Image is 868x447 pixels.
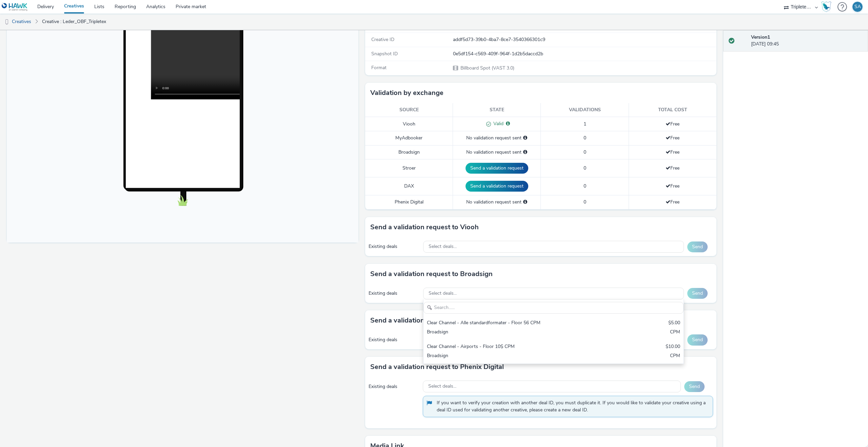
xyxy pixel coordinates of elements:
[687,334,708,345] button: Send
[429,244,457,250] span: Select deals...
[453,51,716,57] div: 0e5df154-c569-409f-964f-1d2b5daccd2b
[370,269,493,279] h3: Send a validation request to Broadsign
[427,319,595,327] div: Clear Channel - Alle standardformater - Floor 56 CPM
[666,343,680,351] div: $10.00
[584,121,586,127] span: 1
[370,362,504,372] h3: Send a validation request to Phenix Digital
[371,36,394,43] span: Creative ID
[369,383,419,390] div: Existing deals
[39,14,110,30] a: Creative : Leder_OBF_Tripletex
[3,19,10,25] img: dooh
[684,381,705,392] button: Send
[666,135,679,141] span: Free
[541,103,629,117] th: Validations
[428,384,456,389] span: Select deals...
[456,149,537,156] div: No validation request sent
[670,329,680,336] div: CPM
[369,336,420,343] div: Existing deals
[854,2,861,12] div: SA
[370,222,479,232] h3: Send a validation request to Viooh
[456,135,537,141] div: No validation request sent
[670,352,680,360] div: CPM
[456,199,537,206] div: No validation request sent
[460,65,514,71] span: Billboard Spot (VAST 3.0)
[466,181,528,192] button: Send a validation request
[751,34,863,48] div: [DATE] 09:45
[751,34,770,40] strong: Version 1
[365,177,453,195] td: DAX
[629,103,716,117] th: Total cost
[687,241,708,252] button: Send
[423,302,684,314] input: Search......
[584,183,586,189] span: 0
[453,36,716,43] div: addf5d73-39b0-4ba7-8ce7-3540366301c9
[365,159,453,177] td: Stroer
[523,135,527,141] div: Please select a deal below and click on Send to send a validation request to MyAdbooker.
[666,199,679,205] span: Free
[370,88,443,98] h3: Validation by exchange
[523,199,527,206] div: Please select a deal below and click on Send to send a validation request to Phenix Digital.
[369,243,420,250] div: Existing deals
[365,117,453,131] td: Viooh
[427,329,595,336] div: Broadsign
[666,165,679,171] span: Free
[466,163,528,174] button: Send a validation request
[584,135,586,141] span: 0
[2,3,28,11] img: undefined Logo
[369,290,420,297] div: Existing deals
[666,183,679,189] span: Free
[687,288,708,299] button: Send
[365,103,453,117] th: Source
[371,51,398,57] span: Snapshot ID
[668,319,680,327] div: $5.00
[427,352,595,360] div: Broadsign
[584,149,586,155] span: 0
[437,400,706,413] span: If you want to verify your creation with another deal ID, you must duplicate it. If you would lik...
[821,1,831,12] img: Hawk Academy
[584,199,586,205] span: 0
[365,131,453,145] td: MyAdbooker
[491,120,504,127] span: Valid
[371,64,387,71] span: Format
[584,165,586,171] span: 0
[429,291,457,296] span: Select deals...
[365,195,453,209] td: Phenix Digital
[453,103,541,117] th: State
[427,343,595,351] div: Clear Channel - Airports - Floor 10$ CPM
[666,149,679,155] span: Free
[370,315,501,326] h3: Send a validation request to MyAdbooker
[523,149,527,156] div: Please select a deal below and click on Send to send a validation request to Broadsign.
[365,145,453,159] td: Broadsign
[821,1,834,12] a: Hawk Academy
[666,121,679,127] span: Free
